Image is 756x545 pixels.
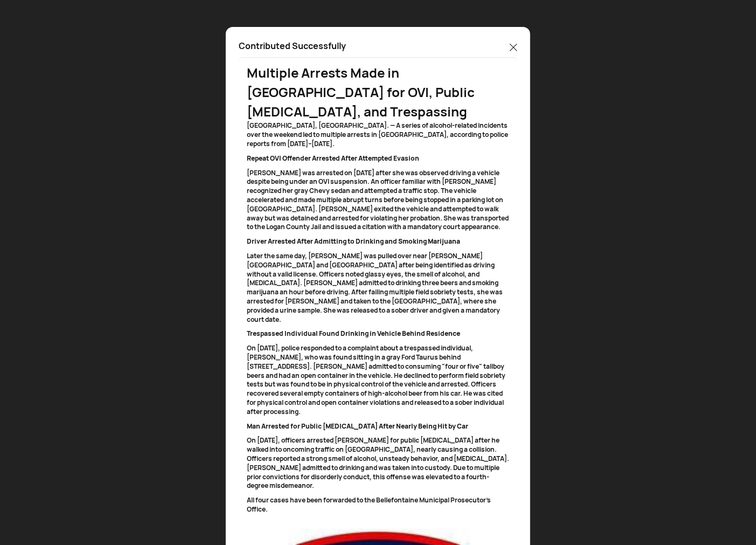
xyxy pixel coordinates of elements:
[247,154,419,163] strong: Repeat OVI Offender Arrested After Attempted Evasion
[247,169,509,232] p: [PERSON_NAME] was arrested on [DATE] after she was observed driving a vehicle despite being under...
[247,496,509,514] p: All four cases have been forwarded to the Bellefontaine Municipal Prosecutor's Office.
[247,436,509,491] p: On [DATE], officers arrested [PERSON_NAME] for public [MEDICAL_DATA] after he walked into oncomin...
[239,40,346,52] p: Contributed Successfully
[247,252,509,324] p: Later the same day, [PERSON_NAME] was pulled over near [PERSON_NAME][GEOGRAPHIC_DATA] and [GEOGRA...
[247,63,509,121] div: Multiple Arrests Made in [GEOGRAPHIC_DATA] for OVI, Public [MEDICAL_DATA], and Trespassing
[247,422,468,431] strong: Man Arrested for Public [MEDICAL_DATA] After Nearly Being Hit by Car
[247,344,509,416] p: On [DATE], police responded to a complaint about a trespassed individual, [PERSON_NAME], who was ...
[247,121,509,148] p: [GEOGRAPHIC_DATA], [GEOGRAPHIC_DATA]. — A series of alcohol-related incidents over the weekend le...
[247,237,460,246] strong: Driver Arrested After Admitting to Drinking and Smoking Marijuana
[247,329,460,338] strong: Trespassed Individual Found Drinking in Vehicle Behind Residence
